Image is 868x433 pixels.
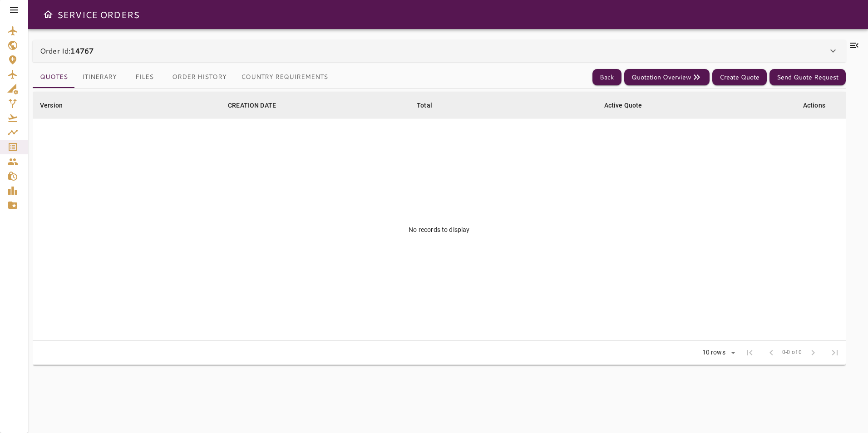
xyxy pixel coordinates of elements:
[712,69,767,86] button: Create Quote
[40,100,63,111] div: Version
[33,66,335,88] div: basic tabs example
[33,66,75,88] button: Quotes
[40,100,74,111] span: Version
[228,100,288,111] span: CREATION DATE
[228,100,276,111] div: CREATION DATE
[700,349,728,356] div: 10 rows
[769,69,846,86] button: Send Quote Request
[760,342,782,364] span: Previous Page
[40,45,94,56] p: Order Id:
[70,45,94,56] b: 14767
[234,66,335,88] button: Country Requirements
[417,100,444,111] span: Total
[165,66,234,88] button: Order History
[802,342,824,364] span: Next Page
[604,100,654,111] span: Active Quote
[57,7,139,22] h6: SERVICE ORDERS
[624,69,710,86] button: Quotation Overview
[124,66,165,88] button: Files
[33,118,846,341] td: No records to display
[39,5,57,24] button: Open drawer
[604,100,642,111] div: Active Quote
[739,342,760,364] span: First Page
[824,342,846,364] span: Last Page
[417,100,432,111] div: Total
[782,348,802,357] span: 0-0 of 0
[75,66,124,88] button: Itinerary
[592,69,621,86] button: Back
[33,40,846,62] div: Order Id:14767
[696,346,739,359] div: 10 rows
